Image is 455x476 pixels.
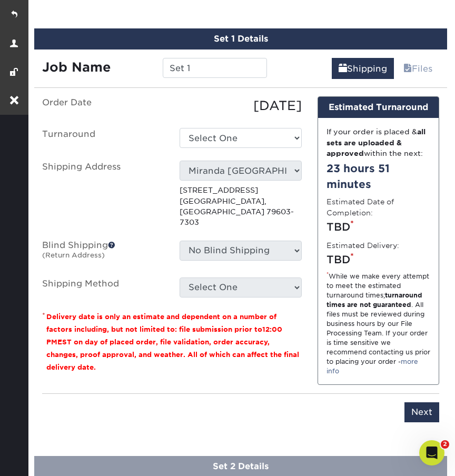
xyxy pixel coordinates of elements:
[327,358,418,375] a: more info
[46,313,299,371] small: Delivery date is only an estimate and dependent on a number of factors including, but not limited...
[332,58,394,79] a: Shipping
[419,440,444,465] iframe: Intercom live chat
[397,58,439,79] a: Files
[46,325,282,346] span: 12:00 PM
[34,128,172,148] label: Turnaround
[34,161,172,228] label: Shipping Address
[339,64,347,74] span: shipping
[172,96,309,115] div: [DATE]
[441,440,449,449] span: 2
[327,161,430,192] div: 23 hours 51 minutes
[34,28,447,49] div: Set 1 Details
[327,126,430,158] div: If your order is placed & within the next:
[42,60,111,75] strong: Job Name
[327,127,426,157] strong: all sets are uploaded & approved
[404,402,439,422] input: Next
[34,241,172,265] label: Blind Shipping
[327,240,399,251] label: Estimated Delivery:
[327,291,422,309] strong: turnaround times are not guaranteed
[327,272,430,376] div: While we make every attempt to meet the estimated turnaround times; . All files must be reviewed ...
[327,252,430,267] div: TBD
[403,64,412,74] span: files
[163,58,268,78] input: Enter a job name
[34,96,172,115] label: Order Date
[327,196,430,218] label: Estimated Date of Completion:
[327,219,430,235] div: TBD
[318,97,439,118] div: Estimated Turnaround
[42,251,105,259] small: (Return Address)
[34,277,172,297] label: Shipping Method
[180,185,301,228] p: [STREET_ADDRESS] [GEOGRAPHIC_DATA], [GEOGRAPHIC_DATA] 79603-7303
